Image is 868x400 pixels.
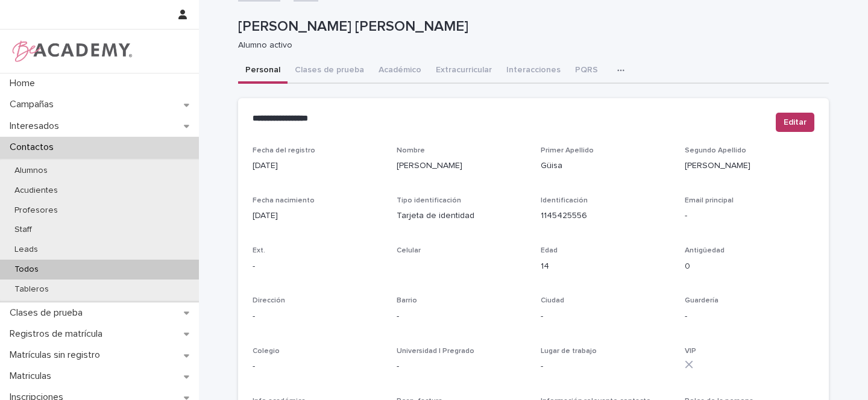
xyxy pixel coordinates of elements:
span: Fecha nacimiento [253,197,315,204]
span: Universidad | Pregrado [397,348,474,355]
p: - [541,360,670,373]
span: Fecha del registro [253,147,315,154]
button: Editar [776,113,814,132]
button: Académico [371,58,429,84]
p: - [397,360,526,373]
span: Guardería [685,297,719,304]
span: Segundo Apellido [685,147,746,154]
span: Barrio [397,297,417,304]
p: - [253,260,382,273]
p: Clases de prueba [5,307,92,319]
span: Ext. [253,247,265,254]
span: Ciudad [541,297,564,304]
p: Matriculas [5,370,61,382]
p: 1145425556 [541,210,670,222]
button: Extracurricular [429,58,499,84]
p: - [541,310,670,323]
p: Campañas [5,99,63,110]
p: - [253,360,382,373]
button: PQRS [568,58,605,84]
span: Celular [397,247,421,254]
p: [DATE] [253,210,382,222]
p: - [685,210,814,222]
p: 14 [541,260,670,273]
p: [PERSON_NAME] [397,160,526,172]
p: Alumnos [5,166,57,176]
span: Colegio [253,348,280,355]
span: Edad [541,247,558,254]
span: Tipo identificación [397,197,461,204]
span: Lugar de trabajo [541,348,597,355]
span: Editar [784,116,807,128]
p: Home [5,78,45,89]
p: Staff [5,225,42,235]
p: [DATE] [253,160,382,172]
p: - [685,310,814,323]
p: [PERSON_NAME] [PERSON_NAME] [238,18,824,36]
span: Identificación [541,197,588,204]
p: Alumno activo [238,40,819,51]
span: Nombre [397,147,425,154]
p: Matrículas sin registro [5,349,110,361]
button: Personal [238,58,288,84]
span: Dirección [253,297,285,304]
span: VIP [685,348,696,355]
p: - [397,310,526,323]
p: Güisa [541,160,670,172]
span: Antigüedad [685,247,725,254]
img: WPrjXfSUmiLcdUfaYY4Q [10,39,133,63]
p: Interesados [5,120,69,132]
button: Interacciones [499,58,568,84]
p: - [253,310,382,323]
p: Tableros [5,284,58,295]
p: Acudientes [5,186,68,196]
p: Leads [5,245,48,255]
p: Registros de matrícula [5,328,112,340]
p: 0 [685,260,814,273]
span: Primer Apellido [541,147,594,154]
p: Tarjeta de identidad [397,210,526,222]
p: [PERSON_NAME] [685,160,814,172]
p: Contactos [5,142,63,153]
span: Email principal [685,197,734,204]
p: Profesores [5,205,68,216]
p: Todos [5,264,48,275]
button: Clases de prueba [288,58,371,84]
